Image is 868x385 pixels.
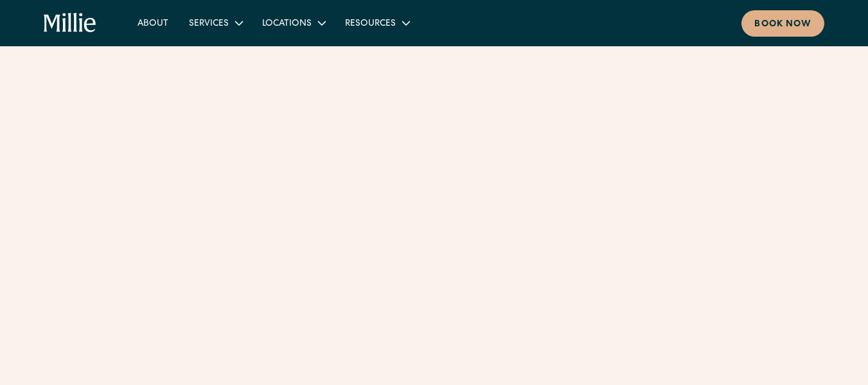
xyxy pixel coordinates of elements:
[127,12,179,33] a: About
[345,17,396,31] div: Resources
[252,12,335,33] div: Locations
[189,17,229,31] div: Services
[741,10,824,37] a: Book now
[44,13,96,33] a: home
[335,12,419,33] div: Resources
[262,17,312,31] div: Locations
[179,12,252,33] div: Services
[754,18,811,31] div: Book now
